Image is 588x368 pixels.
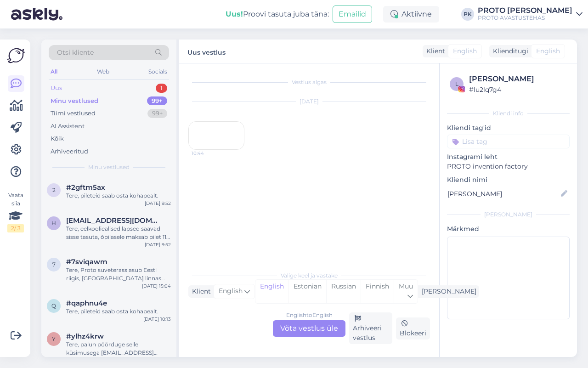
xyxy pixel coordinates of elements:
div: Klient [188,287,211,296]
button: Emailid [333,6,372,23]
div: [PERSON_NAME] [447,210,570,219]
div: 99+ [147,109,167,118]
div: Tiimi vestlused [51,109,96,118]
div: PK [461,8,474,21]
div: Tere, eelkooliealised lapsed saavad sisse tasuta, õpilasele maksab pilet 11-eurot. [66,225,171,241]
div: Võta vestlus üle [273,320,345,337]
div: Arhiveeritud [51,147,88,156]
div: # lu2lq7g4 [469,85,567,95]
p: Kliendi tag'id [447,123,570,133]
div: Blokeeri [396,317,430,340]
span: Otsi kliente [57,48,94,57]
div: [DATE] 9:52 [145,241,171,248]
div: Web [95,66,111,78]
div: Valige keel ja vastake [188,272,430,280]
span: heidimarjokaarina@gmail.com [66,216,162,225]
div: Minu vestlused [51,96,98,106]
span: #ylhz4krw [66,332,104,340]
div: PROTO [PERSON_NAME] [478,7,572,14]
a: PROTO [PERSON_NAME]PROTO AVASTUSTEHAS [478,7,582,22]
div: Tere, Proto suveterass asub Eesti riigis, [GEOGRAPHIC_DATA] linnas aadressil [STREET_ADDRESS]. Te... [66,266,171,283]
div: English [255,280,288,303]
div: Proovi tasuta juba täna: [226,9,329,20]
span: #7sviqawm [66,258,107,266]
span: 2 [52,187,56,193]
div: Kliendi info [447,109,570,118]
div: PROTO AVASTUSTEHAS [478,14,572,22]
div: 99+ [147,96,167,106]
div: Russian [326,280,361,303]
span: y [52,335,56,342]
span: Minu vestlused [88,163,130,171]
div: Socials [147,66,169,78]
div: Uus [51,84,62,93]
div: Tere, pileteid saab osta kohapealt. [66,307,171,316]
img: Askly Logo [7,47,25,64]
p: PROTO invention factory [447,162,570,171]
p: Märkmed [447,224,570,234]
span: q [51,302,56,309]
span: #qaphnu4e [66,299,107,307]
p: Instagrami leht [447,152,570,162]
div: All [49,66,59,78]
div: English to English [286,311,333,319]
div: Kõik [51,134,64,143]
span: English [453,46,477,56]
div: Arhiveeri vestlus [349,312,392,344]
p: Kliendi nimi [447,175,570,185]
div: Tere, palun pöörduge selle küsimusega [EMAIL_ADDRESS][DOMAIN_NAME] [66,340,171,357]
div: 1 [156,84,167,93]
span: English [219,286,243,296]
input: Lisa tag [447,135,570,148]
div: Vaata siia [7,191,24,232]
span: 10:44 [192,150,226,157]
label: Uus vestlus [187,45,226,57]
div: Vestlus algas [188,78,430,86]
span: #2gftm5ax [66,183,105,192]
div: 2 / 3 [7,224,24,232]
div: Aktiivne [383,6,439,23]
div: [DATE] 15:04 [142,283,171,289]
div: [PERSON_NAME] [469,74,567,85]
div: [DATE] 10:13 [143,316,171,323]
div: Estonian [288,280,326,303]
div: [DATE] [188,97,430,106]
div: Tere, pileteid saab osta kohapealt. [66,192,171,200]
span: Muu [399,282,413,290]
div: Klient [423,46,445,56]
div: [PERSON_NAME] [418,287,476,296]
div: AI Assistent [51,122,85,131]
input: Lisa nimi [447,189,559,199]
span: l [455,80,458,87]
div: Klienditugi [489,46,528,56]
span: 7 [52,261,56,268]
div: [DATE] 9:52 [145,200,171,207]
span: English [536,46,560,56]
span: h [51,220,56,226]
b: Uus! [226,10,243,18]
div: Finnish [361,280,394,303]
